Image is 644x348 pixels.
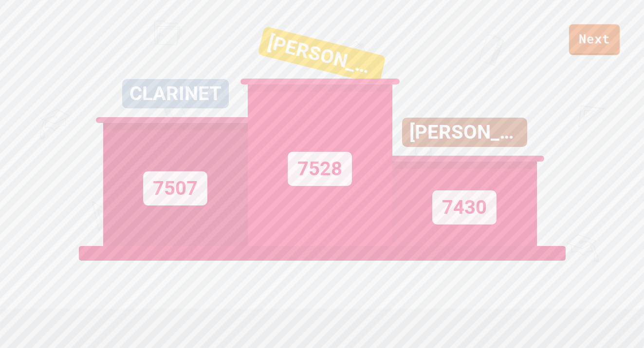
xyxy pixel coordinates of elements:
[258,26,386,84] div: [PERSON_NAME]
[143,171,207,205] div: 7507
[402,118,527,147] div: [PERSON_NAME]
[569,24,620,55] a: Next
[288,152,352,186] div: 7528
[432,190,497,225] div: 7430
[122,79,229,108] div: CLARINET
